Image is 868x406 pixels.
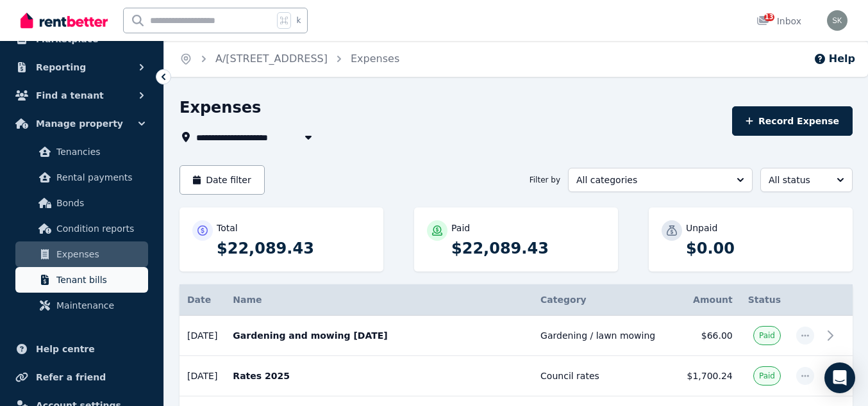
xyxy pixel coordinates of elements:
[56,298,143,313] span: Maintenance
[233,369,525,382] p: Rates 2025
[15,267,148,293] a: Tenant bills
[179,165,265,195] button: Date filter
[10,83,153,108] button: Find a tenant
[10,54,153,80] button: Reporting
[759,330,775,341] span: Paid
[10,336,153,362] a: Help centre
[686,238,840,259] p: $0.00
[215,53,328,65] a: A/[STREET_ADDRESS]
[225,284,533,316] th: Name
[21,11,108,30] img: RentBetter
[15,241,148,267] a: Expenses
[576,174,726,186] span: All categories
[732,106,853,136] button: Record Expense
[530,175,560,185] span: Filter by
[533,316,679,356] td: Gardening / lawn mowing
[824,362,855,393] div: Open Intercom Messenger
[680,356,740,396] td: $1,700.24
[10,111,153,136] button: Manage property
[56,195,143,211] span: Bonds
[740,284,789,316] th: Status
[217,238,371,259] p: $22,089.43
[233,329,525,342] p: Gardening and mowing [DATE]
[217,222,238,234] p: Total
[36,88,104,103] span: Find a tenant
[15,293,148,318] a: Maintenance
[15,190,148,216] a: Bonds
[36,341,95,357] span: Help centre
[36,116,123,131] span: Manage property
[15,165,148,190] a: Rental payments
[351,53,399,65] a: Expenses
[814,51,855,67] button: Help
[680,316,740,356] td: $66.00
[56,170,143,185] span: Rental payments
[764,13,774,21] span: 13
[36,60,86,75] span: Reporting
[179,356,225,396] td: [DATE]
[179,284,225,316] th: Date
[756,15,801,28] div: Inbox
[451,222,470,234] p: Paid
[759,371,775,381] span: Paid
[15,139,148,165] a: Tenancies
[56,272,143,288] span: Tenant bills
[533,284,679,316] th: Category
[451,238,605,259] p: $22,089.43
[680,284,740,316] th: Amount
[296,15,301,26] span: k
[56,221,143,236] span: Condition reports
[533,356,679,396] td: Council rates
[769,174,826,186] span: All status
[760,168,853,192] button: All status
[10,364,153,390] a: Refer a friend
[568,168,753,192] button: All categories
[36,369,106,385] span: Refer a friend
[15,216,148,241] a: Condition reports
[179,316,225,356] td: [DATE]
[164,41,415,77] nav: Breadcrumb
[56,144,143,159] span: Tenancies
[827,10,847,31] img: Sameer Kolia
[686,222,717,234] p: Unpaid
[56,247,143,262] span: Expenses
[179,97,261,118] h1: Expenses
